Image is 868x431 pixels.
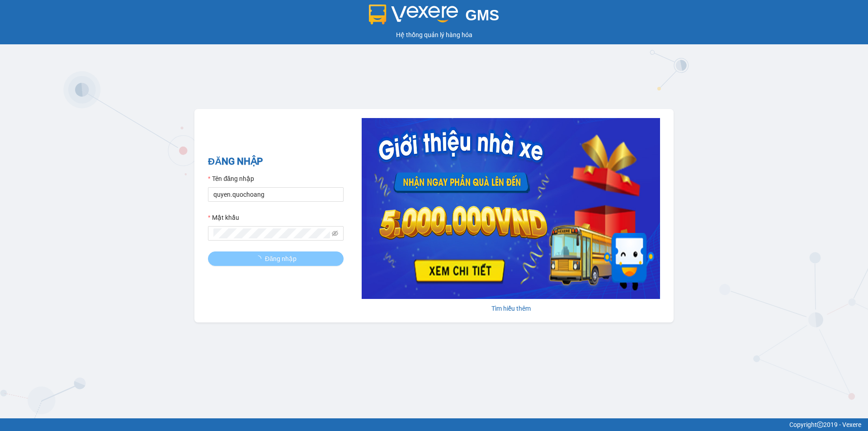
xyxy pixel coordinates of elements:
[362,303,660,313] div: Tìm hiểu thêm
[208,251,344,266] button: Đăng nhập
[332,230,338,237] span: eye-invisible
[817,422,823,428] span: copyright
[7,420,861,430] div: Copyright 2019 - Vexere
[208,213,239,223] label: Mật khẩu
[369,5,458,24] img: logo 2
[208,154,344,169] h2: ĐĂNG NHẬP
[465,7,499,24] span: GMS
[213,228,330,238] input: Mật khẩu
[265,254,297,264] span: Đăng nhập
[2,30,866,40] div: Hệ thống quản lý hàng hóa
[369,14,500,21] a: GMS
[362,118,660,299] img: banner-0
[208,174,254,184] label: Tên đăng nhập
[255,256,265,262] span: loading
[208,187,344,202] input: Tên đăng nhập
